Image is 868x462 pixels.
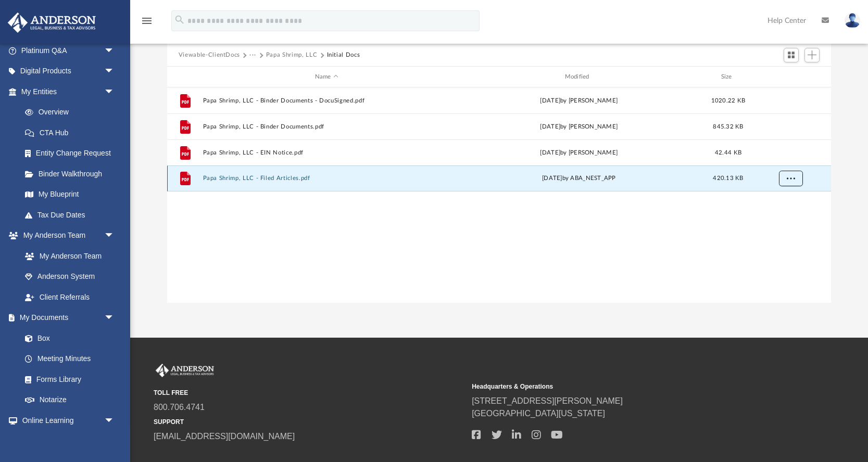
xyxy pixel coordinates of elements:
[15,184,125,205] a: My Blueprint
[154,417,464,427] small: SUPPORT
[7,410,125,431] a: Online Learningarrow_drop_down
[141,20,153,27] a: menu
[154,432,295,441] a: [EMAIL_ADDRESS][DOMAIN_NAME]
[15,287,125,307] a: Client Referrals
[154,388,464,397] small: TOLL FREE
[15,369,120,390] a: Forms Library
[104,40,125,61] span: arrow_drop_down
[7,307,125,328] a: My Documentsarrow_drop_down
[104,410,125,431] span: arrow_drop_down
[15,328,120,349] a: Box
[15,349,125,369] a: Meeting Minutes
[7,81,130,102] a: My Entitiesarrow_drop_down
[15,246,120,266] a: My Anderson Team
[154,403,205,412] a: 800.706.4741
[472,382,783,391] small: Headquarters & Operations
[104,81,125,102] span: arrow_drop_down
[7,61,130,82] a: Digital Productsarrow_drop_down
[472,409,605,418] a: [GEOGRAPHIC_DATA][US_STATE]
[154,364,216,377] img: Anderson Advisors Platinum Portal
[104,307,125,329] span: arrow_drop_down
[104,225,125,247] span: arrow_drop_down
[15,390,125,410] a: Notarize
[15,102,130,123] a: Overview
[5,12,99,33] img: Anderson Advisors Platinum Portal
[845,13,860,28] img: User Pic
[7,225,125,246] a: My Anderson Teamarrow_drop_down
[15,204,130,225] a: Tax Due Dates
[104,61,125,82] span: arrow_drop_down
[15,266,125,287] a: Anderson System
[141,15,153,27] i: menu
[472,396,623,405] a: [STREET_ADDRESS][PERSON_NAME]
[174,14,185,25] i: search
[15,163,130,184] a: Binder Walkthrough
[15,122,130,143] a: CTA Hub
[7,40,130,61] a: Platinum Q&Aarrow_drop_down
[15,143,130,164] a: Entity Change Request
